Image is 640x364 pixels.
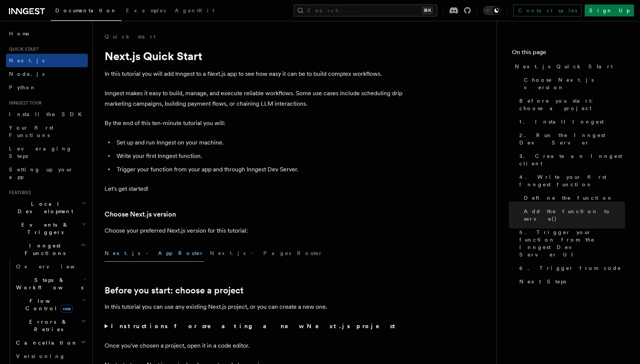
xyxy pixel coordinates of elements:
a: Setting up your app [6,163,88,184]
a: Before you start: choose a project [516,94,625,115]
button: Steps & Workflows [13,273,88,294]
a: Next.js Quick Start [512,60,625,73]
a: Define the function [521,191,625,205]
a: Node.js [6,67,88,81]
button: Flow Controlnew [13,294,88,315]
button: Local Development [6,197,88,218]
span: Install the SDK [9,111,86,117]
a: Sign Up [585,4,634,16]
summary: Instructions for creating a new Next.js project [105,321,404,332]
a: 1. Install Inngest [516,115,625,128]
a: Examples [121,2,170,20]
span: Leveraging Steps [9,146,72,159]
span: Define the function [524,194,613,202]
span: Flow Control [13,297,82,312]
span: 5. Trigger your function from the Inngest Dev Server UI [519,228,625,258]
span: Add the function to serve() [524,208,625,223]
button: Cancellation [13,336,88,349]
strong: Instructions for creating a new Next.js project [111,323,398,330]
p: Let's get started! [105,184,404,194]
button: Next.js - App Router [105,245,204,262]
a: Next.js [6,54,88,67]
span: Features [6,190,31,196]
span: Before you start: choose a project [519,97,625,112]
span: Documentation [55,7,117,13]
a: Quick start [105,33,155,40]
span: 2. Run the Inngest Dev Server [519,131,625,146]
span: Inngest tour [6,100,42,106]
a: 4. Write your first Inngest function [516,170,625,191]
a: Choose Next.js version [105,209,176,220]
a: 6. Trigger from code [516,261,625,275]
a: Your first Functions [6,121,88,142]
a: Choose Next.js version [521,73,625,94]
a: Home [6,27,88,40]
p: In this tutorial you can use any existing Next.js project, or you can create a new one. [105,302,404,312]
span: Home [9,30,30,37]
a: Next Steps [516,275,625,288]
span: Setting up your app [9,167,73,180]
p: By the end of this ten-minute tutorial you will: [105,118,404,128]
p: Choose your preferred Next.js version for this tutorial: [105,225,404,236]
span: Steps & Workflows [13,276,83,291]
span: Cancellation [13,339,78,346]
p: Inngest makes it easy to build, manage, and execute reliable workflows. Some use cases include sc... [105,88,404,109]
li: Trigger your function from your app and through Inngest Dev Server. [114,164,404,175]
kbd: ⌘K [422,7,433,14]
h1: Next.js Quick Start [105,49,404,63]
a: Before you start: choose a project [105,285,244,296]
span: 6. Trigger from code [519,264,621,272]
button: Search...⌘K [294,4,437,16]
span: Versioning [16,353,65,359]
button: Next.js - Pages Router [210,245,323,262]
span: Quick start [6,46,38,52]
a: Python [6,81,88,94]
span: AgentKit [175,7,214,13]
button: Inngest Functions [6,239,88,260]
h4: On this page [512,48,625,60]
span: Next.js [9,57,44,63]
a: Documentation [51,2,121,21]
button: Toggle dark mode [483,6,501,15]
a: 2. Run the Inngest Dev Server [516,128,625,149]
span: Python [9,84,36,90]
span: Your first Functions [9,125,53,138]
a: Add the function to serve() [521,205,625,225]
span: Node.js [9,71,44,77]
span: Local Development [6,200,81,215]
span: Examples [126,7,166,13]
a: Install the SDK [6,108,88,121]
span: Errors & Retries [13,318,81,333]
span: Next Steps [519,278,566,285]
span: Overview [16,264,93,270]
button: Errors & Retries [13,315,88,336]
p: In this tutorial you will add Inngest to a Next.js app to see how easy it can be to build complex... [105,69,404,79]
a: Leveraging Steps [6,142,88,163]
span: Events & Triggers [6,221,81,236]
span: 4. Write your first Inngest function [519,173,625,188]
a: Overview [13,260,88,273]
a: 3. Create an Inngest client [516,149,625,170]
li: Write your first Inngest function. [114,151,404,161]
span: Choose Next.js version [524,76,625,91]
p: Once you've chosen a project, open it in a code editor. [105,340,404,351]
a: AgentKit [170,2,219,20]
span: 1. Install Inngest [519,118,604,125]
a: Contact sales [513,4,582,16]
span: 3. Create an Inngest client [519,152,625,167]
a: 5. Trigger your function from the Inngest Dev Server UI [516,225,625,261]
span: Inngest Functions [6,242,81,257]
span: new [61,305,73,313]
button: Events & Triggers [6,218,88,239]
li: Set up and run Inngest on your machine. [114,137,404,148]
a: Versioning [13,349,88,363]
span: Next.js Quick Start [515,63,613,70]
